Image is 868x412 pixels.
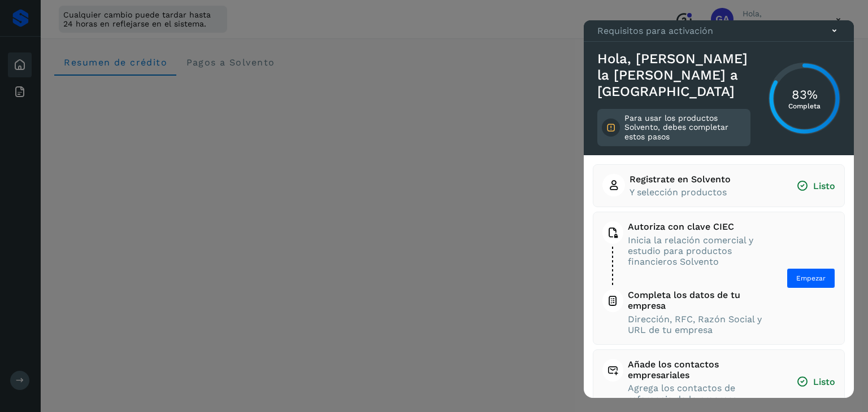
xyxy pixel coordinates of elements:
span: Agrega los contactos de referencia de la empresa. [628,383,775,404]
h3: Hola, [PERSON_NAME] la [PERSON_NAME] a [GEOGRAPHIC_DATA] [597,51,750,99]
p: Para usar los productos Solvento, debes completar estos pasos [624,113,746,142]
p: Completa [788,102,821,110]
span: Autoriza con clave CIEC [628,221,765,232]
span: Y selección productos [630,187,731,198]
button: Empezar [787,268,835,288]
span: Listo [796,376,835,388]
span: Empezar [796,273,826,283]
span: Añade los contactos empresariales [628,359,775,380]
h3: 83% [788,87,821,102]
div: Requisitos para activación [584,20,854,42]
button: Registrate en SolventoY selección productosListo [602,174,835,198]
p: Requisitos para activación [597,25,713,36]
span: Listo [796,180,835,192]
button: Añade los contactos empresarialesAgrega los contactos de referencia de la empresa.Listo [602,359,835,405]
span: Inicia la relación comercial y estudio para productos financieros Solvento [628,235,765,268]
span: Completa los datos de tu empresa [628,290,765,311]
button: Autoriza con clave CIECInicia la relación comercial y estudio para productos financieros Solvento... [602,221,835,335]
span: Registrate en Solvento [630,174,731,185]
span: Dirección, RFC, Razón Social y URL de tu empresa [628,314,765,335]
